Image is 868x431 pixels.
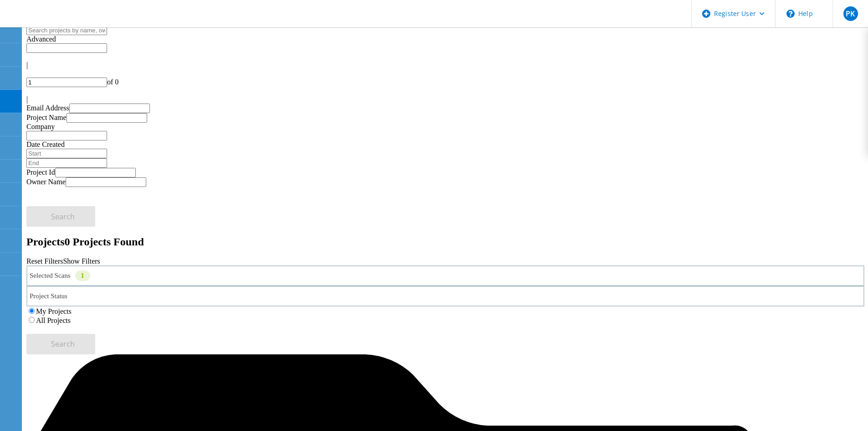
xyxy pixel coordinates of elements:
[786,10,795,18] svg: \n
[26,104,69,112] label: Email Address
[26,140,65,148] label: Date Created
[26,149,107,158] input: Start
[51,212,75,222] span: Search
[26,206,95,227] button: Search
[846,10,855,17] span: PK
[26,26,107,35] input: Search projects by name, owner, ID, company, etc
[26,61,864,69] div: |
[9,18,107,26] a: Live Optics Dashboard
[36,317,71,324] label: All Projects
[65,236,144,248] span: 0 Projects Found
[26,158,107,168] input: End
[26,286,864,306] div: Project Status
[51,339,75,349] span: Search
[26,178,66,186] label: Owner Name
[26,95,864,104] div: |
[63,257,100,265] a: Show Filters
[36,307,72,315] label: My Projects
[75,270,90,281] div: 1
[107,78,118,86] span: of 0
[26,35,56,43] span: Advanced
[26,168,55,176] label: Project Id
[26,257,63,265] a: Reset Filters
[26,334,95,354] button: Search
[26,114,67,121] label: Project Name
[26,123,55,130] label: Company
[26,236,65,248] b: Projects
[26,265,864,286] div: Selected Scans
